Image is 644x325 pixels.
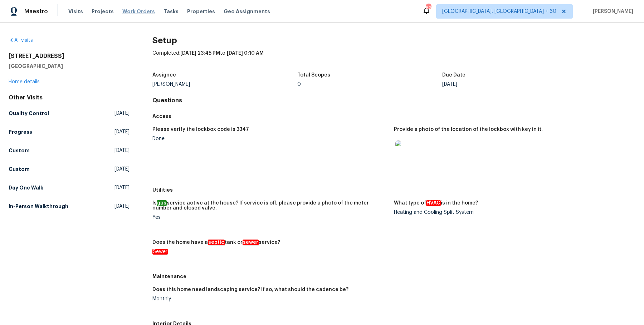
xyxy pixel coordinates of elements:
[152,37,635,44] h2: Setup
[122,8,155,15] span: Work Orders
[152,215,388,220] div: Yes
[9,125,130,138] a: Progress[DATE]
[152,240,280,245] h5: Does the home have a tank or service?
[297,73,330,78] h5: Total Scopes
[9,163,130,176] a: Custom[DATE]
[9,110,49,117] h5: Quality Control
[9,79,40,84] a: Home details
[164,9,179,14] span: Tasks
[152,136,388,141] div: Done
[208,240,225,245] em: septic
[152,73,176,78] h5: Assignee
[297,82,442,87] div: 0
[114,166,130,173] span: [DATE]
[394,127,543,132] h5: Provide a photo of the location of the lockbox with key in it.
[9,181,130,194] a: Day One Walk[DATE]
[114,110,130,117] span: [DATE]
[152,186,635,193] h5: Utilities
[152,82,297,87] div: [PERSON_NAME]
[9,38,33,43] a: All visits
[426,200,441,206] em: HVAC
[227,51,264,56] span: [DATE] 0:10 AM
[152,127,249,132] h5: Please verify the lockbox code is 3347
[426,4,431,11] div: 829
[114,203,130,210] span: [DATE]
[114,147,130,154] span: [DATE]
[92,8,114,15] span: Projects
[9,128,32,136] h5: Progress
[152,249,168,255] em: Sewer
[152,296,388,301] div: Monthly
[9,200,130,213] a: In-Person Walkthrough[DATE]
[9,63,130,70] h5: [GEOGRAPHIC_DATA]
[9,147,30,154] h5: Custom
[152,113,635,120] h5: Access
[9,53,130,60] h2: [STREET_ADDRESS]
[243,240,259,245] em: sewer
[157,200,167,206] em: gas
[9,203,68,210] h5: In-Person Walkthrough
[68,8,83,15] span: Visits
[9,184,43,191] h5: Day One Walk
[9,107,130,120] a: Quality Control[DATE]
[114,128,130,136] span: [DATE]
[114,184,130,191] span: [DATE]
[187,8,215,15] span: Properties
[152,50,635,68] div: Completed: to
[152,273,635,280] h5: Maintenance
[442,8,556,15] span: [GEOGRAPHIC_DATA], [GEOGRAPHIC_DATA] + 60
[442,82,587,87] div: [DATE]
[394,201,478,206] h5: What type of is in the home?
[590,8,633,15] span: [PERSON_NAME]
[9,144,130,157] a: Custom[DATE]
[152,97,635,104] h4: Questions
[224,8,270,15] span: Geo Assignments
[442,73,465,78] h5: Due Date
[394,210,630,215] div: Heating and Cooling Split System
[152,201,388,211] h5: Is service active at the house? If service is off, please provide a photo of the meter number and...
[24,8,48,15] span: Maestro
[9,94,130,101] div: Other Visits
[9,166,30,173] h5: Custom
[152,287,348,292] h5: Does this home need landscaping service? If so, what should the cadence be?
[180,51,220,56] span: [DATE] 23:45 PM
